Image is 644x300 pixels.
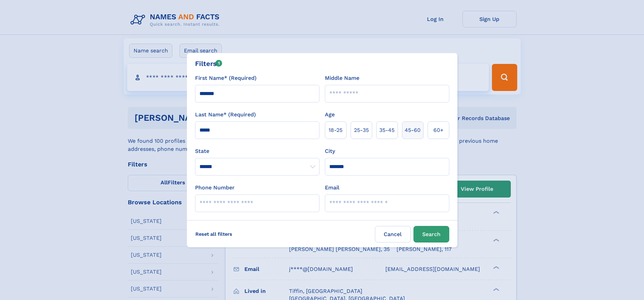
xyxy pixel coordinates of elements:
[405,126,421,134] span: 45‑60
[195,59,222,69] div: Filters
[375,226,411,243] label: Cancel
[329,126,342,134] span: 18‑25
[379,126,395,134] span: 35‑45
[413,226,449,243] button: Search
[195,147,319,155] label: State
[325,74,359,82] label: Middle Name
[195,74,257,82] label: First Name* (Required)
[195,184,235,192] label: Phone Number
[195,111,256,119] label: Last Name* (Required)
[433,126,444,134] span: 60+
[325,147,335,155] label: City
[325,184,339,192] label: Email
[354,126,369,134] span: 25‑35
[191,226,237,242] label: Reset all filters
[325,111,335,119] label: Age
